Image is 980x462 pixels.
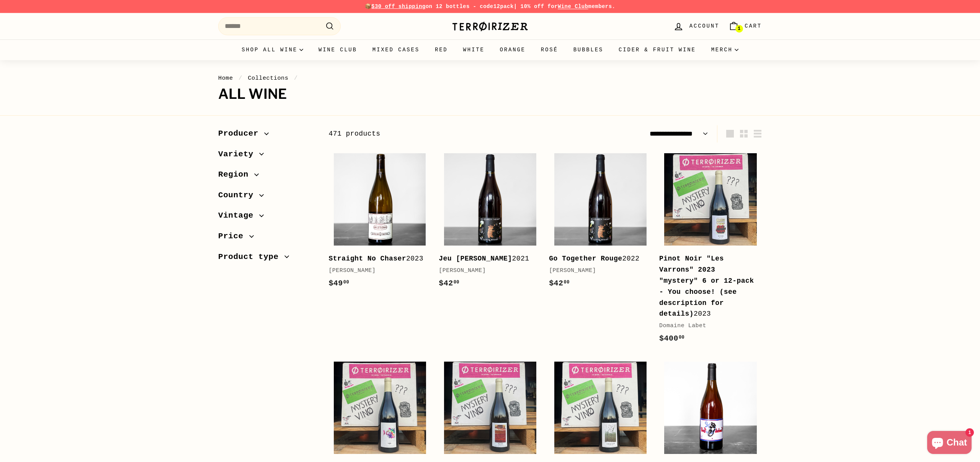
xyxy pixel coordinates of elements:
[218,166,316,187] button: Region
[218,125,316,146] button: Producer
[659,334,684,343] span: $400
[427,39,456,60] a: Red
[439,279,459,288] span: $42
[549,148,652,297] a: Go Together Rouge2022[PERSON_NAME]
[328,128,545,139] div: 471 products
[237,75,244,82] span: /
[493,3,514,10] strong: 12pack
[248,75,288,82] a: Collections
[724,15,766,38] a: Cart
[203,39,777,60] div: Primary
[745,22,762,30] span: Cart
[328,266,423,275] div: [PERSON_NAME]
[492,39,533,60] a: Orange
[659,255,754,318] b: Pinot Noir "Les Varrons" 2023 "mystery" 6 or 12-pack - You choose! (see description for details)
[371,3,426,10] span: $30 off shipping
[704,39,746,60] summary: Merch
[439,148,541,297] a: Jeu [PERSON_NAME]2021[PERSON_NAME]
[439,255,512,262] b: Jeu [PERSON_NAME]
[218,168,254,181] span: Region
[689,22,719,30] span: Account
[328,253,423,264] div: 2023
[311,39,365,60] a: Wine Club
[456,39,492,60] a: White
[549,279,570,288] span: $42
[328,255,406,262] b: Straight No Chaser
[218,249,316,269] button: Product type
[659,148,762,352] a: Pinot Noir "Les Varrons" 2023 "mystery" 6 or 12-pack - You choose! (see description for details)2...
[218,251,284,264] span: Product type
[549,266,644,275] div: [PERSON_NAME]
[454,280,459,285] sup: 00
[218,228,316,249] button: Price
[328,279,349,288] span: $49
[925,431,974,456] inbox-online-store-chat: Shopify online store chat
[218,127,264,140] span: Producer
[218,230,249,243] span: Price
[218,187,316,208] button: Country
[218,74,762,83] nav: breadcrumbs
[564,280,570,285] sup: 00
[533,39,566,60] a: Rosé
[218,75,233,82] a: Home
[611,39,704,60] a: Cider & Fruit Wine
[218,189,259,202] span: Country
[439,253,534,264] div: 2021
[679,335,684,340] sup: 00
[558,3,588,10] a: Wine Club
[343,280,349,285] sup: 00
[566,39,611,60] a: Bubbles
[218,87,762,102] h1: All wine
[365,39,427,60] a: Mixed Cases
[218,209,259,222] span: Vintage
[738,26,740,31] span: 1
[549,255,622,262] b: Go Together Rouge
[218,146,316,167] button: Variety
[549,253,644,264] div: 2022
[659,321,754,331] div: Domaine Labet
[292,75,300,82] span: /
[439,266,534,275] div: [PERSON_NAME]
[218,207,316,228] button: Vintage
[234,39,311,60] summary: Shop all wine
[328,148,431,297] a: Straight No Chaser2023[PERSON_NAME]
[659,253,754,319] div: 2023
[218,2,762,11] p: 📦 on 12 bottles - code | 10% off for members.
[218,148,259,161] span: Variety
[669,15,724,38] a: Account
